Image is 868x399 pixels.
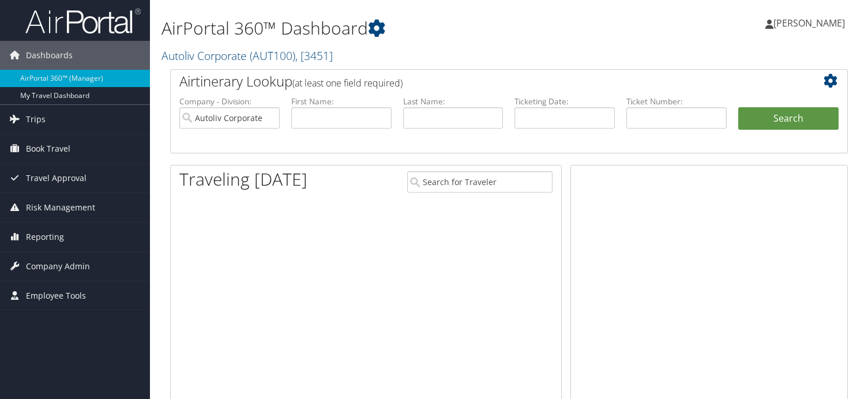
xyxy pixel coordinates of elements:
[26,105,46,134] span: Trips
[25,7,141,35] img: airportal-logo.png
[407,171,553,193] input: Search for Traveler
[26,193,95,222] span: Risk Management
[161,16,625,40] h1: AirPortal 360™ Dashboard
[26,223,64,251] span: Reporting
[738,107,839,130] button: Search
[626,96,727,107] label: Ticket Number:
[179,96,280,107] label: Company - Division:
[773,17,845,29] span: [PERSON_NAME]
[514,96,615,107] label: Ticketing Date:
[26,164,87,193] span: Travel Approval
[179,167,307,191] h1: Traveling [DATE]
[292,77,403,89] span: (at least one field required)
[161,48,333,63] a: Autoliv Corporate
[291,96,392,107] label: First Name:
[403,96,503,107] label: Last Name:
[26,134,70,163] span: Book Travel
[295,48,333,63] span: , [ 3451 ]
[26,41,73,70] span: Dashboards
[179,71,782,91] h2: Airtinerary Lookup
[765,6,856,40] a: [PERSON_NAME]
[26,281,86,310] span: Employee Tools
[250,48,295,63] span: ( AUT100 )
[26,252,90,281] span: Company Admin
